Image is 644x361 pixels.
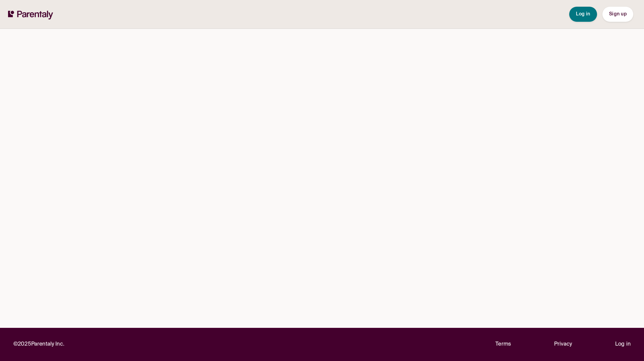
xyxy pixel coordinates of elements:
p: © 2025 Parentaly Inc. [13,340,64,349]
a: Privacy [554,340,572,349]
button: Sign up [602,7,633,22]
button: Log in [569,7,597,22]
a: Log in [615,340,631,349]
span: Log in [576,12,590,16]
span: Sign up [609,12,627,16]
a: Terms [495,340,511,349]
